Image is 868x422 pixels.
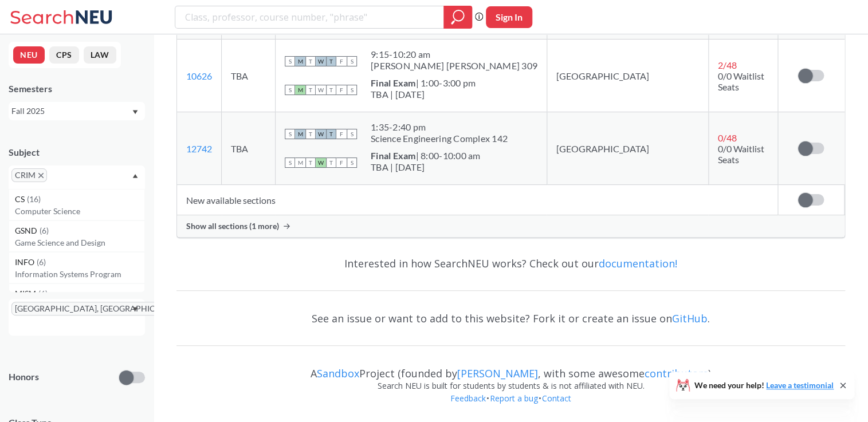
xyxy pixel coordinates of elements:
span: M [295,157,305,168]
svg: Dropdown arrow [132,307,138,311]
div: Search NEU is built for students by students & is not affiliated with NEU. [176,380,845,392]
span: 2 / 48 [718,60,737,70]
td: TBA [222,40,276,112]
span: F [336,129,347,139]
p: Information Systems Program [15,269,144,280]
span: S [285,56,295,66]
div: [PERSON_NAME] [PERSON_NAME] 309 [371,60,537,72]
p: Computer Science [15,206,144,217]
span: T [326,157,336,168]
span: INFO [15,256,37,269]
span: S [347,157,357,168]
div: 9:15 - 10:20 am [371,49,537,60]
input: Class, professor, course number, "phrase" [184,7,435,27]
a: Feedback [450,393,486,404]
div: CRIMX to remove pillDropdown arrowCS(16)Computer ScienceGSND(6)Game Science and DesignINFO(6)Info... [9,165,145,189]
span: 0/0 Waitlist Seats [718,143,764,165]
a: Sandbox [317,366,359,380]
div: Show all sections (1 more) [177,215,845,237]
button: CPS [49,46,79,64]
span: We need your help! [694,381,834,389]
span: W [316,56,326,66]
div: Subject [9,146,145,159]
span: ( 16 ) [27,194,41,204]
span: W [316,157,326,168]
a: 10626 [186,70,212,81]
b: Final Exam [371,150,416,161]
div: | 8:00-10:00 am [371,150,480,161]
span: S [347,56,357,66]
div: magnifying glass [443,6,472,29]
span: 0 / 48 [718,132,737,143]
span: S [285,157,295,168]
span: ( 6 ) [40,226,49,235]
button: Sign In [486,6,532,28]
span: ( 6 ) [37,257,46,267]
span: T [326,85,336,95]
button: LAW [84,46,116,64]
span: T [326,129,336,139]
b: Final Exam [371,77,416,88]
span: GSND [15,224,40,237]
a: [PERSON_NAME] [457,366,538,380]
svg: Dropdown arrow [132,110,138,115]
a: GitHub [672,311,708,325]
a: documentation! [599,257,677,270]
span: Show all sections (1 more) [186,221,279,231]
a: contributors [645,366,708,380]
td: [GEOGRAPHIC_DATA] [547,40,708,112]
div: TBA | [DATE] [371,161,480,173]
a: Leave a testimonial [766,380,834,390]
div: • • [176,392,845,422]
span: W [316,85,326,95]
div: Fall 2025 [11,105,131,117]
div: TBA | [DATE] [371,89,476,100]
span: M [295,85,305,95]
a: Report a bug [489,393,539,404]
span: F [336,56,347,66]
div: Interested in how SearchNEU works? Check out our [176,247,845,280]
div: 1:35 - 2:40 pm [371,121,508,133]
span: W [316,129,326,139]
span: ( 6 ) [38,289,48,298]
td: New available sections [177,185,777,215]
div: See an issue or want to add to this website? Fork it or create an issue on . [176,302,845,335]
a: Contact [541,393,572,404]
a: 12742 [186,143,212,154]
span: CRIMX to remove pill [11,168,47,182]
span: F [336,157,347,168]
span: T [305,56,316,66]
span: S [347,85,357,95]
div: A Project (founded by , with some awesome ) [176,357,845,380]
span: M [295,56,305,66]
div: [GEOGRAPHIC_DATA], [GEOGRAPHIC_DATA]X to remove pillDropdown arrow [9,299,145,336]
span: [GEOGRAPHIC_DATA], [GEOGRAPHIC_DATA]X to remove pill [11,302,194,315]
span: S [285,129,295,139]
button: NEU [13,46,45,64]
div: | 1:00-3:00 pm [371,77,476,89]
span: T [305,157,316,168]
svg: magnifying glass [451,9,465,25]
span: T [305,129,316,139]
p: Honors [9,370,39,384]
span: 0/0 Waitlist Seats [718,70,764,92]
div: Fall 2025Dropdown arrow [9,102,145,120]
svg: X to remove pill [38,173,44,178]
p: Game Science and Design [15,237,144,249]
span: S [347,129,357,139]
div: Semesters [9,82,145,95]
span: MISM [15,287,38,300]
div: Science Engineering Complex 142 [371,133,508,144]
span: F [336,85,347,95]
span: T [305,85,316,95]
span: CS [15,193,27,206]
svg: Dropdown arrow [132,173,138,178]
td: TBA [222,112,276,185]
span: S [285,85,295,95]
span: M [295,129,305,139]
td: [GEOGRAPHIC_DATA] [547,112,708,185]
span: T [326,56,336,66]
